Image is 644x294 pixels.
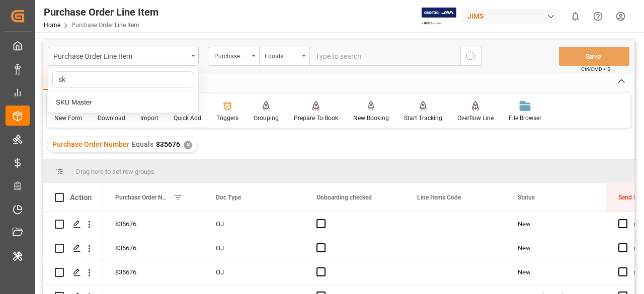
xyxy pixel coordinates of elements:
div: Press SPACE to select this row. [43,212,103,236]
button: show 0 new notifications [564,5,587,28]
span: Status [518,194,535,201]
div: Purchase Order Line Item [44,5,158,20]
span: Line Items Code [417,194,461,201]
span: Drag here to set row groups [76,168,154,175]
div: OJ [204,212,304,236]
button: JIMS [463,7,564,26]
div: New Form [54,114,83,123]
div: OJ [204,236,304,260]
div: Press SPACE to select this row. [43,236,103,260]
div: Start Tracking [404,114,442,123]
button: Help Center [587,5,609,28]
div: 835676 [103,260,204,284]
img: Exertis%20JAM%20-%20Email%20Logo.jpg_1722504956.jpg [422,8,456,25]
button: search button [460,47,481,66]
button: open menu [209,47,259,66]
div: Equals [265,49,299,61]
span: Ctrl/CMD + S [581,65,610,73]
div: SKU Master [48,92,198,113]
button: open menu [259,47,309,66]
input: Type to search [309,47,460,66]
div: Press SPACE to select this row. [43,260,103,284]
span: Equals [132,140,153,148]
div: Download [98,114,125,123]
div: Overflow Line [457,114,494,123]
div: OJ [204,260,304,284]
div: Grouping [254,114,279,123]
span: Onboarding checked [316,194,372,201]
div: Triggers [216,114,238,123]
span: 835676 [156,140,180,148]
div: Purchase Order Number [214,49,249,61]
div: File Browser [509,114,541,123]
div: Quick Add [174,114,201,123]
span: Doc Type [216,194,241,201]
div: 835676 [103,212,204,236]
div: 835676 [103,236,204,260]
a: Home [44,22,60,29]
div: Import [140,114,158,123]
div: Prepare To Book [294,114,338,123]
span: Purchase Order Number [115,194,170,201]
span: Purchase Order Number [52,140,129,148]
button: Save [559,47,629,66]
div: Home [43,73,77,90]
div: New [518,261,594,284]
div: New [518,213,594,236]
div: New [518,237,594,260]
button: close menu [48,47,199,66]
div: Purchase Order Line Item [53,49,188,62]
input: Search [52,71,194,87]
div: New Booking [353,114,389,123]
div: JIMS [463,9,560,24]
div: ✕ [184,141,192,149]
div: Action [70,193,92,202]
